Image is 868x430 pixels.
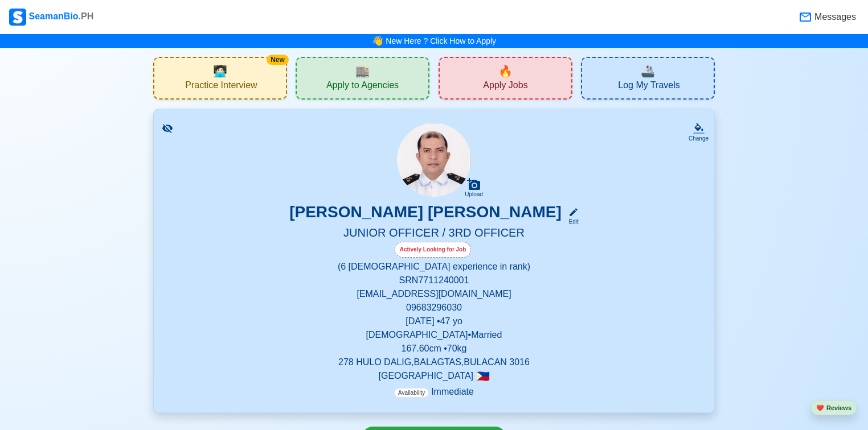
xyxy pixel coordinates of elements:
[213,63,227,80] span: interview
[9,9,26,26] img: Logo
[618,80,679,94] span: Log My Travels
[167,287,701,301] p: [EMAIL_ADDRESS][DOMAIN_NAME]
[816,404,824,411] span: heart
[394,388,429,398] span: Availability
[465,191,483,198] div: Upload
[689,134,709,143] div: Change
[498,63,513,80] span: new
[9,9,93,26] div: SeamanBio
[386,36,496,46] a: New Here ? Click How to Apply
[167,260,701,274] p: (6 [DEMOGRAPHIC_DATA] experience in rank)
[167,355,701,369] p: 278 HULO DALIG,BALAGTAS,BULACAN 3016
[167,274,701,287] p: SRN 7711240001
[167,328,701,342] p: [DEMOGRAPHIC_DATA] • Married
[167,342,701,355] p: 167.60 cm • 70 kg
[394,385,474,399] p: Immediate
[326,80,399,94] span: Apply to Agencies
[79,11,94,21] span: .PH
[267,55,289,65] div: New
[641,63,655,80] span: travel
[811,400,857,416] button: heartReviews
[395,242,472,258] div: Actively Looking for Job
[483,80,527,94] span: Apply Jobs
[812,10,856,24] span: Messages
[564,217,579,226] div: Edit
[369,32,386,49] span: bell
[476,371,490,382] span: 🇵🇭
[289,202,562,226] h3: [PERSON_NAME] [PERSON_NAME]
[167,369,701,383] p: [GEOGRAPHIC_DATA]
[355,63,370,80] span: agencies
[167,301,701,315] p: 09683296030
[185,80,257,94] span: Practice Interview
[167,226,701,242] h5: JUNIOR OFFICER / 3RD OFFICER
[167,315,701,328] p: [DATE] • 47 yo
